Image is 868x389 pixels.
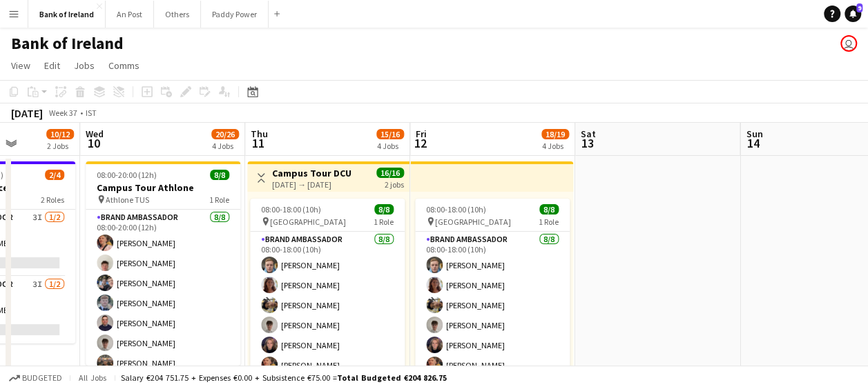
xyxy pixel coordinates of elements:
span: View [11,59,30,72]
a: 9 [845,6,861,22]
span: Jobs [74,59,95,72]
button: An Post [106,1,154,28]
div: [DATE] [11,106,43,120]
button: Bank of Ireland [28,1,106,28]
button: Paddy Power [201,1,269,28]
span: Edit [44,59,60,72]
h1: Bank of Ireland [11,33,124,54]
span: Budgeted [22,373,62,383]
button: Others [154,1,201,28]
span: Comms [108,59,139,72]
app-user-avatar: Katie Shovlin [840,35,857,52]
div: Salary €204 751.75 + Expenses €0.00 + Subsistence €75.00 = [121,372,447,383]
a: Jobs [68,57,100,74]
span: All jobs [76,372,109,383]
div: IST [86,108,97,118]
span: Total Budgeted €204 826.75 [337,372,447,383]
button: Budgeted [7,370,64,386]
a: Edit [39,57,66,74]
a: Comms [103,57,145,74]
span: 9 [856,3,862,12]
a: View [6,57,36,74]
